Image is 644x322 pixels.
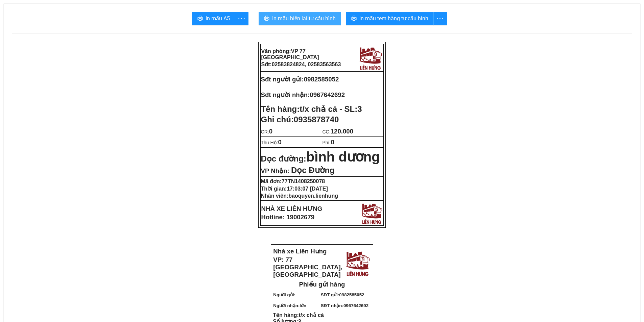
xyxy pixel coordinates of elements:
span: In mẫu tem hàng tự cấu hình [359,14,428,23]
span: 0 [331,139,334,146]
span: 77TN1408250078 [282,178,325,184]
span: Ghi chú: [261,115,339,124]
button: more [433,12,447,25]
span: 0982585052 [339,292,364,297]
span: 0 [278,139,282,146]
strong: VP: 77 [GEOGRAPHIC_DATA], [GEOGRAPHIC_DATA] [273,256,342,278]
span: 0967642692 [310,91,345,98]
span: Thu Hộ: [261,140,282,145]
strong: SĐT gửi: [321,292,364,297]
span: 120.000 [331,128,353,135]
strong: Người nhận: [273,303,306,308]
strong: Tên hàng: [273,312,324,318]
span: 0935878740 [294,115,339,124]
span: 0 [269,128,272,135]
button: printerIn mẫu tem hàng tự cấu hình [346,12,434,25]
button: more [235,12,248,25]
span: 0967642692 [343,303,368,308]
span: Dọc Đường [291,166,335,175]
strong: Hotline: 19002679 [261,214,315,221]
span: more [434,15,447,23]
span: printer [351,16,357,22]
img: logo [357,45,383,71]
span: baoquyen.lienhung [288,193,338,199]
strong: Sđt người gửi: [261,76,304,83]
span: VP Nhận: [261,167,289,174]
strong: Mã đơn: [261,178,325,184]
img: logo [360,201,383,225]
span: 3 [357,104,362,114]
span: lớn [300,303,306,308]
button: printerIn mẫu biên lai tự cấu hình [259,12,341,25]
strong: Nhân viên: [261,193,338,199]
span: printer [197,16,203,22]
strong: Tên hàng: [261,104,362,114]
strong: Nhà xe Liên Hưng [273,248,327,255]
strong: SĐT nhận: [321,303,368,308]
span: more [235,15,248,23]
span: Phí: [323,140,334,145]
strong: NHÀ XE LIÊN HƯNG [261,205,323,212]
strong: Thời gian: [261,186,328,192]
button: printerIn mẫu A5 [192,12,235,25]
strong: Sđt: [261,61,341,67]
span: In mẫu biên lai tự cấu hình [272,14,336,23]
strong: Văn phòng: [261,48,319,60]
span: 02583824824, 02583563563 [272,61,341,67]
span: In mẫu A5 [206,14,230,23]
strong: Sđt người nhận: [261,91,310,98]
span: 17:03:07 [DATE] [287,186,328,192]
span: t/x chả cá - SL: [300,104,362,114]
span: VP 77 [GEOGRAPHIC_DATA] [261,48,319,60]
img: logo [344,249,371,277]
span: CC: [323,129,354,134]
span: 0982585052 [304,76,339,83]
span: CR: [261,129,273,134]
span: bình dương [306,149,380,164]
strong: Người gửi: [273,292,295,297]
span: t/x chả cá [299,312,324,318]
strong: Phiếu gửi hàng [299,281,345,288]
strong: Dọc đường: [261,154,380,163]
span: printer [264,16,269,22]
